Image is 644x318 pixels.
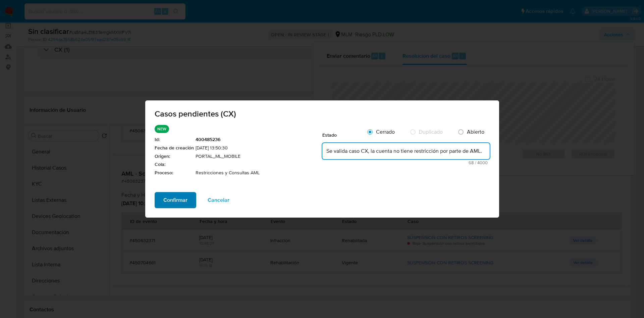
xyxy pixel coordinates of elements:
span: Casos pendientes (CX) [155,110,490,118]
span: [DATE] 13:50:30 [196,145,322,151]
p: NEW [155,125,169,133]
button: Confirmar [155,192,196,208]
button: Cancelar [199,192,238,208]
span: Cerrado [376,128,395,136]
span: Abierto [467,128,484,136]
span: Máximo 4000 caracteres [324,161,488,165]
span: Fecha de creación [155,145,194,151]
textarea: Se valida caso CX, la cuenta no tiene restricción por parte de AML. [322,143,490,159]
span: Restricciones y Consultas AML [196,170,322,176]
span: Cola : [155,161,194,168]
span: Cancelar [208,193,229,208]
span: PORTAL_ML_MOBILE [196,153,322,160]
span: Origen : [155,153,194,160]
div: Estado [322,125,363,142]
span: Id : [155,136,194,143]
span: 400485236 [196,136,322,143]
span: Confirmar [163,193,187,208]
span: Proceso : [155,170,194,176]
